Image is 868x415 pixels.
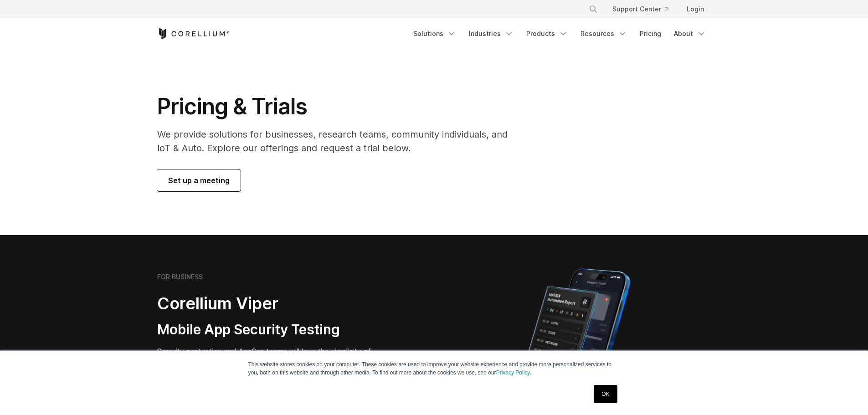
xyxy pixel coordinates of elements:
[578,1,711,17] div: Navigation Menu
[585,1,601,17] button: Search
[668,26,711,42] a: About
[157,293,390,314] h2: Corellium Viper
[594,385,617,403] a: OK
[408,26,462,42] a: Solutions
[634,26,667,42] a: Pricing
[157,93,520,120] h1: Pricing & Trials
[463,26,519,42] a: Industries
[157,321,390,338] h3: Mobile App Security Testing
[157,346,390,379] p: Security pentesting and AppSec teams will love the simplicity of automated report generation comb...
[605,1,676,17] a: Support Center
[496,369,531,376] a: Privacy Policy.
[157,273,203,281] h6: FOR BUSINESS
[157,128,520,155] p: We provide solutions for businesses, research teams, community individuals, and IoT & Auto. Explo...
[521,26,573,42] a: Products
[168,175,230,186] span: Set up a meeting
[248,360,620,377] p: This website stores cookies on your computer. These cookies are used to improve your website expe...
[575,26,632,42] a: Resources
[679,1,711,17] a: Login
[408,26,711,42] div: Navigation Menu
[157,28,230,39] a: Corellium Home
[157,169,241,191] a: Set up a meeting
